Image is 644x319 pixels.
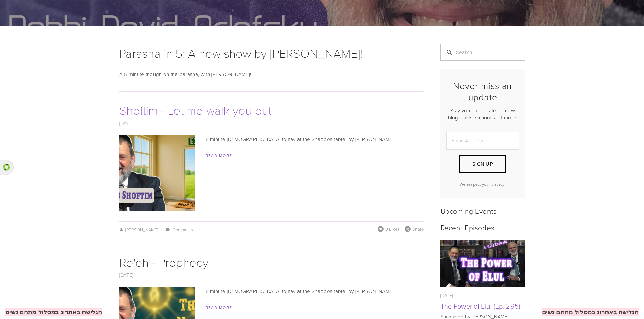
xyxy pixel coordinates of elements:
[446,181,519,187] p: We respect your privacy.
[472,160,493,167] span: Sign Up
[5,308,102,316] div: הגלישה באתרוג במסלול מתחם נשים
[173,227,193,233] a: Comments
[459,155,506,173] button: Sign Up
[119,70,424,78] p: A 5 minute though on the parasha, with [PERSON_NAME]!
[440,292,453,298] time: [DATE]
[446,132,519,150] input: Email Address
[446,107,519,121] p: Stay you up-to-date on new blog posts, shiurim, and more!
[206,304,232,310] a: Read More
[90,135,225,211] img: Shoftim - Let me walk you out
[440,301,521,311] a: The Power of Elul (Ep. 295)
[119,287,424,295] p: 5 minute [DEMOGRAPHIC_DATA] to say at the Shabbos table, by [PERSON_NAME].
[440,44,525,61] input: Search
[119,44,424,62] h1: Parasha in 5: A new show by [PERSON_NAME]!
[119,271,134,278] a: [DATE]
[440,240,525,287] a: The Power of Elul (Ep. 295)
[119,135,424,143] p: 5 minute [DEMOGRAPHIC_DATA] to say at the Shabbos table, by [PERSON_NAME].
[119,119,134,127] a: [DATE]
[119,227,158,233] a: [PERSON_NAME]
[405,226,424,232] div: Share
[440,223,525,232] h2: Recent Episodes
[206,153,232,158] a: Read More
[158,227,165,233] span: /
[446,80,519,102] h2: Never miss an update
[385,226,399,232] span: 0 Likes
[440,240,525,287] img: The Power of Elul (Ep. 295)
[440,207,525,215] h2: Upcoming Events
[119,102,271,118] a: Shoftim - Let me walk you out
[119,254,208,270] a: Re'eh - Prophecy
[542,308,639,316] div: הגלישה באתרוג במסלול מתחם נשים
